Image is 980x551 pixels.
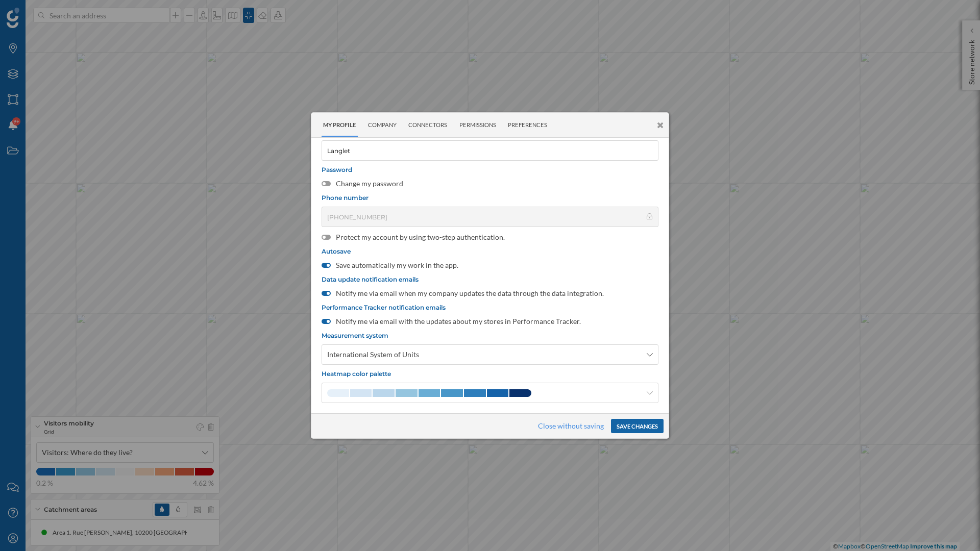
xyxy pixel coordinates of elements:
div: My Profile [322,113,358,138]
span: Measurement system [322,332,658,339]
label: Notify me via email when my company updates the data through the data integration. [322,288,658,298]
div: Preferences [506,113,549,138]
span: Password [322,166,658,173]
label: Protect my account by using two-step authentication. [322,232,658,242]
span: Data update notification emails [322,275,658,283]
span: Autosave [322,247,658,255]
a: Close without saving [538,421,604,430]
label: Change my password [322,179,658,189]
input: Last name [322,140,658,161]
span: International System of Units [327,349,419,360]
label: Notify me via email with the updates about my stores in Performance Tracker. [322,316,658,327]
span: Assistance [20,7,70,16]
label: Save automatically my work in the app. [322,260,658,270]
button: Save changes [611,419,664,433]
div: Connectors [407,113,449,138]
span: Phone number [322,194,658,202]
div: Company [366,113,399,138]
input: Phone number [322,207,658,227]
span: Performance Tracker notification emails [322,304,658,311]
div: Permissions [458,113,498,138]
span: Heatmap color palette [322,370,658,378]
